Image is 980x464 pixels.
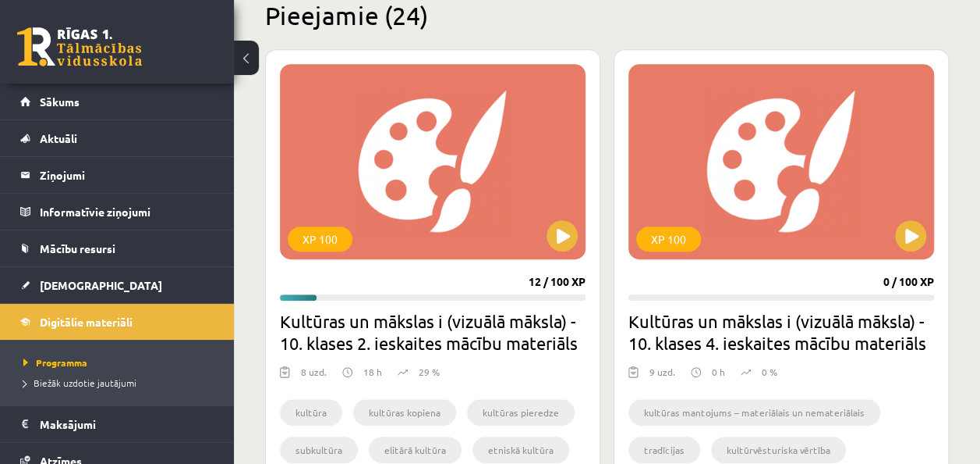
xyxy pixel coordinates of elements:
[40,406,214,442] legend: Maksājumi
[280,399,342,426] li: kultūra
[636,227,701,252] div: XP 100
[301,365,327,388] div: 8 uzd.
[23,355,218,369] a: Programma
[20,120,214,156] a: Aktuāli
[23,356,87,369] span: Programma
[649,365,675,388] div: 9 uzd.
[712,365,725,379] p: 0 h
[17,27,142,66] a: Rīgas 1. Tālmācības vidusskola
[711,437,846,463] li: kultūrvēsturiska vērtība
[40,241,115,255] span: Mācību resursi
[628,437,700,463] li: tradīcijas
[288,227,352,252] div: XP 100
[419,365,440,379] p: 29 %
[20,194,214,230] a: Informatīvie ziņojumi
[762,365,777,379] p: 0 %
[628,310,934,354] h2: Kultūras un mākslas i (vizuālā māksla) - 10. klases 4. ieskaites mācību materiāls
[628,399,880,426] li: kultūras mantojums – materiālais un nemateriālais
[20,230,214,266] a: Mācību resursi
[20,157,214,193] a: Ziņojumi
[40,194,214,230] legend: Informatīvie ziņojumi
[20,406,214,442] a: Maksājumi
[40,315,133,329] span: Digitālie materiāli
[20,304,214,340] a: Digitālie materiāli
[20,84,214,120] a: Sākums
[20,267,214,303] a: [DEMOGRAPHIC_DATA]
[40,157,214,193] legend: Ziņojumi
[40,278,162,292] span: [DEMOGRAPHIC_DATA]
[363,365,382,379] p: 18 h
[353,399,456,426] li: kultūras kopiena
[467,399,575,426] li: kultūras pieredze
[280,310,586,354] h2: Kultūras un mākslas i (vizuālā māksla) - 10. klases 2. ieskaites mācību materiāls
[40,95,80,109] span: Sākums
[280,437,358,463] li: subkultūra
[23,376,218,390] a: Biežāk uzdotie jautājumi
[40,131,77,145] span: Aktuāli
[472,437,569,463] li: etniskā kultūra
[369,437,462,463] li: elitārā kultūra
[23,377,136,389] span: Biežāk uzdotie jautājumi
